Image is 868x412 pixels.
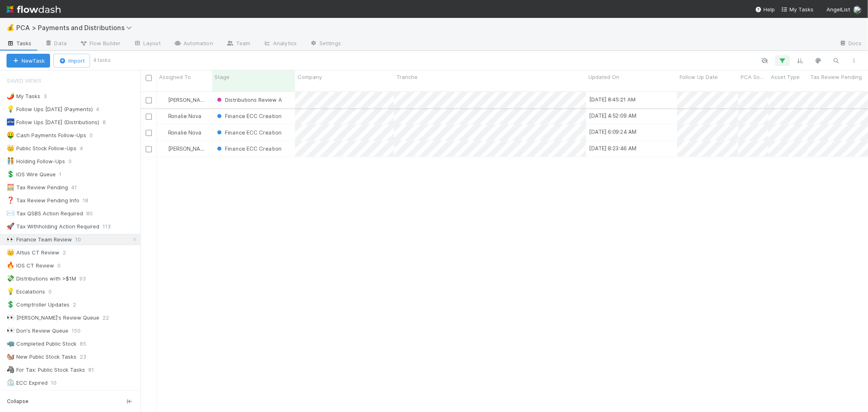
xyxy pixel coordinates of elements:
[103,313,117,323] span: 22
[168,96,209,103] span: [PERSON_NAME]
[7,379,15,386] span: ⏲️
[833,37,868,50] a: Docs
[7,208,83,219] div: Tax QSBS Action Required
[589,112,636,120] div: [DATE] 4:52:09 AM
[215,113,282,119] span: Finance ECC Creation
[168,129,201,136] span: Ronalie Nova
[59,169,70,180] span: 1
[215,96,282,104] div: Distributions Review A
[771,73,800,81] span: Asset Type
[589,95,636,103] div: [DATE] 8:45:21 AM
[215,129,282,136] span: Finance ECC Creation
[7,287,45,297] div: Escalations
[160,96,167,103] img: avatar_ad9da010-433a-4b4a-a484-836c288de5e1.png
[160,129,167,136] img: avatar_0d9988fd-9a15-4cc7-ad96-88feab9e0fa9.png
[215,145,282,152] span: Finance ECC Creation
[44,91,55,101] span: 3
[7,118,15,125] span: 🏧
[38,37,73,50] a: Data
[7,249,15,256] span: 👑
[215,128,282,136] div: Finance ECC Creation
[160,113,167,119] img: avatar_0d9988fd-9a15-4cc7-ad96-88feab9e0fa9.png
[7,262,15,269] span: 🔥
[7,398,28,405] span: Collapse
[57,261,69,271] span: 0
[51,378,65,388] span: 10
[7,131,15,138] span: 🤑
[7,72,42,89] span: Saved Views
[7,313,99,323] div: [PERSON_NAME]'s Review Queue
[7,210,15,217] span: ✉️
[7,340,15,347] span: 🦏
[7,327,15,334] span: 👀
[214,73,230,81] span: Stage
[7,274,76,284] div: Distributions with >$1M
[127,37,167,50] a: Layout
[7,365,85,375] div: For Tax: Public Stock Tasks
[48,287,60,297] span: 0
[73,300,84,310] span: 2
[73,37,127,50] a: Flow Builder
[93,57,111,64] small: 4 tasks
[781,6,813,13] span: My Tasks
[7,117,99,127] div: Follow Ups [DATE] (Distributions)
[80,143,91,153] span: 4
[7,234,72,245] div: Finance Team Review
[220,37,257,50] a: Team
[168,145,209,152] span: [PERSON_NAME]
[168,113,201,119] span: Ronalie Nova
[7,261,54,271] div: IOS CT Review
[588,73,619,81] span: Updated On
[167,37,220,50] a: Automation
[7,169,56,180] div: IOS Wire Queue
[160,145,208,153] div: [PERSON_NAME]
[7,92,15,99] span: 🌶️
[7,105,15,112] span: 💡
[7,2,61,16] img: logo-inverted-e16ddd16eac7371096b0.svg
[7,288,15,295] span: 💡
[7,143,77,153] div: Public Stock Follow-Ups
[7,182,68,193] div: Tax Review Pending
[80,39,120,47] span: Flow Builder
[297,73,322,81] span: Company
[741,73,766,81] span: PCA Source
[7,301,15,308] span: 💲
[159,73,191,81] span: Assigned To
[7,39,32,47] span: Tasks
[7,184,15,191] span: 🧮
[71,182,85,193] span: 41
[160,145,167,152] img: avatar_487f705b-1efa-4920-8de6-14528bcda38c.png
[146,75,152,81] input: Toggle All Rows Selected
[7,275,15,282] span: 💸
[146,114,152,120] input: Toggle Row Selected
[7,223,15,230] span: 🚀
[80,352,94,362] span: 23
[53,54,90,68] button: Import
[83,195,96,206] span: 18
[90,130,101,140] span: 0
[7,221,99,232] div: Tax Withholding Action Required
[146,130,152,136] input: Toggle Row Selected
[257,37,303,50] a: Analytics
[103,117,114,127] span: 8
[7,353,15,360] span: 🐿️
[7,158,15,164] span: 🧑‍🤝‍🧑
[215,96,282,103] span: Distributions Review A
[7,352,77,362] div: New Public Stock Tasks
[72,326,89,336] span: 150
[7,54,50,68] button: NewTask
[781,5,813,13] a: My Tasks
[853,6,861,14] img: avatar_0d9988fd-9a15-4cc7-ad96-88feab9e0fa9.png
[7,130,86,140] div: Cash Payments Follow-Ups
[75,234,89,245] span: 10
[7,104,93,114] div: Follow Ups [DATE] (Payments)
[160,112,201,120] div: Ronalie Nova
[7,339,77,349] div: Completed Public Stock
[16,24,136,32] span: PCA > Payments and Distributions
[80,339,94,349] span: 85
[215,145,282,153] div: Finance ECC Creation
[7,197,15,204] span: ❓
[88,365,102,375] span: 81
[79,274,94,284] span: 93
[146,97,152,103] input: Toggle Row Selected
